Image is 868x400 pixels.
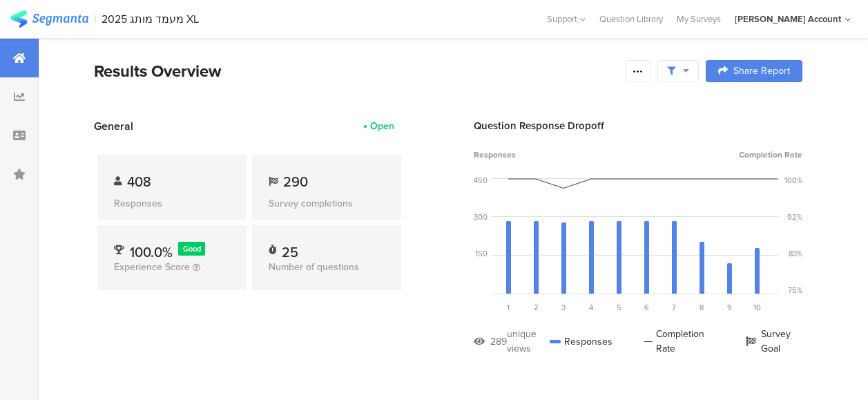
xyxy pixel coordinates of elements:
[534,302,539,313] span: 2
[644,302,649,313] span: 6
[700,302,704,313] span: 8
[789,248,802,259] div: 83%
[507,302,510,313] span: 1
[788,285,802,296] div: 75%
[94,11,96,27] div: |
[550,327,613,356] div: Responses
[746,327,802,356] div: Survey Goal
[561,302,566,313] span: 3
[547,8,586,30] div: Support
[739,149,802,161] span: Completion Rate
[114,196,230,211] div: Responses
[474,211,488,222] div: 300
[507,327,550,356] div: unique views
[672,302,676,313] span: 7
[10,10,88,28] img: segmanta logo
[269,260,359,274] span: Number of questions
[269,196,385,211] div: Survey completions
[475,248,488,259] div: 150
[735,12,841,26] div: [PERSON_NAME] Account
[114,260,190,274] span: Experience Score
[130,242,173,263] span: 100.0%
[727,302,732,313] span: 9
[787,211,802,222] div: 92%
[474,118,802,133] div: Question Response Dropoff
[282,242,298,256] div: 25
[127,171,151,192] span: 408
[94,118,133,134] span: General
[370,119,394,133] div: Open
[733,66,790,76] span: Share Report
[617,302,621,313] span: 5
[753,302,761,313] span: 10
[644,327,715,356] div: Completion Rate
[474,149,516,161] span: Responses
[670,12,728,26] a: My Surveys
[94,59,619,84] div: Results Overview
[183,243,201,254] span: Good
[474,175,488,186] div: 450
[283,171,308,192] span: 290
[592,12,670,26] a: Question Library
[102,12,199,26] div: 2025 מעמד מותג XL
[490,334,507,349] div: 289
[784,175,802,186] div: 100%
[589,302,593,313] span: 4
